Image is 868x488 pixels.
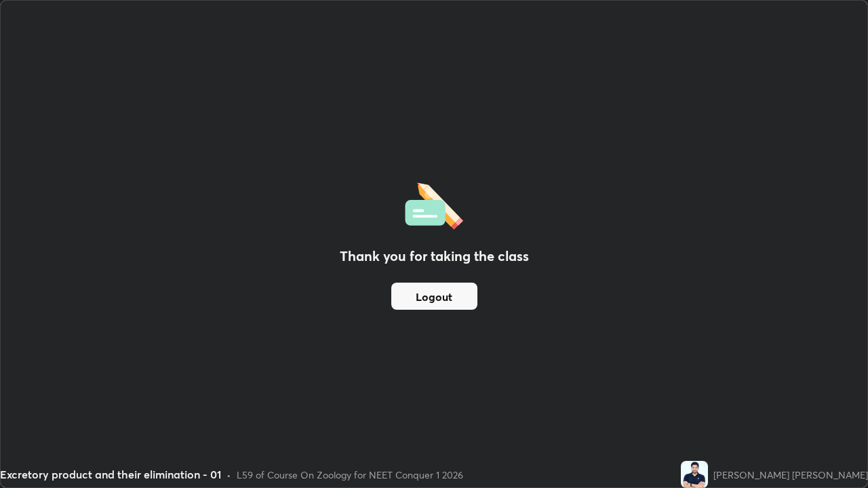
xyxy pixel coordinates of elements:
img: offlineFeedback.1438e8b3.svg [405,178,463,230]
button: Logout [391,283,477,310]
div: • [226,468,231,482]
img: 54718f5cc6424ee29a7c9693f4c7f7b6.jpg [681,461,708,488]
h2: Thank you for taking the class [340,246,529,266]
div: [PERSON_NAME] [PERSON_NAME] [713,468,868,482]
div: L59 of Course On Zoology for NEET Conquer 1 2026 [237,468,463,482]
